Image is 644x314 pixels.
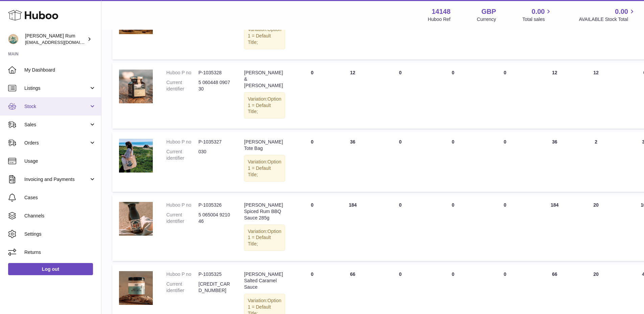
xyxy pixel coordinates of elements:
td: 0 [373,195,428,261]
span: Option 1 = Default Title; [248,229,281,247]
img: mail@bartirum.wales [8,34,18,44]
div: Variation: [244,155,285,182]
img: product image [119,139,153,173]
span: Listings [24,85,89,91]
dd: P-1035325 [198,271,231,278]
dt: Current identifier [166,79,198,92]
span: 0 [504,70,506,75]
span: AVAILABLE Stock Total [579,16,636,23]
dt: Huboo P no [166,139,198,145]
dt: Current identifier [166,212,198,225]
td: 0 [428,132,478,191]
span: Orders [24,140,89,146]
div: [PERSON_NAME] Spiced Rum BBQ Sauce 285g [244,202,285,221]
td: 184 [532,195,578,261]
div: Huboo Ref [428,16,451,23]
div: [PERSON_NAME] Rum [25,33,86,46]
span: Usage [24,158,96,164]
strong: GBP [481,7,496,16]
dd: P-1035326 [198,202,231,208]
td: 12 [332,63,373,129]
img: product image [119,202,153,236]
span: 0.00 [615,7,628,16]
span: My Dashboard [24,67,96,73]
dt: Huboo P no [166,202,198,208]
td: 2 [578,132,615,191]
span: Returns [24,249,96,256]
span: Invoicing and Payments [24,176,89,183]
dt: Huboo P no [166,70,198,76]
span: Total sales [522,16,552,23]
a: 0.00 AVAILABLE Stock Total [579,7,636,23]
span: Stock [24,103,89,110]
dd: 5 065004 921046 [198,212,231,225]
dt: Current identifier [166,281,198,294]
td: 20 [578,195,615,261]
span: Cases [24,194,96,201]
div: Currency [477,16,496,23]
td: 0 [428,63,478,129]
td: 36 [532,132,578,191]
div: [PERSON_NAME] Salted Caramel Sauce [244,271,285,290]
div: [PERSON_NAME] & [PERSON_NAME] [244,70,285,89]
span: 0 [504,271,506,277]
td: 0 [373,132,428,191]
td: 0 [292,132,332,191]
a: 0.00 Total sales [522,7,552,23]
dd: 030 [198,149,231,161]
a: Log out [8,263,93,275]
span: Sales [24,122,89,128]
img: product image [119,271,153,305]
dt: Huboo P no [166,271,198,278]
span: 0 [504,139,506,145]
td: 36 [332,132,373,191]
span: 0.00 [532,7,545,16]
div: Variation: [244,225,285,251]
td: 0 [292,195,332,261]
td: 0 [373,63,428,129]
td: 0 [428,195,478,261]
dd: 5 060448 090730 [198,79,231,92]
td: 184 [332,195,373,261]
span: Option 1 = Default Title; [248,27,281,45]
dd: [CREDIT_CARD_NUMBER] [198,281,231,294]
img: product image [119,70,153,103]
span: Settings [24,231,96,237]
strong: 14148 [432,7,451,16]
td: 12 [532,63,578,129]
dt: Current identifier [166,149,198,161]
span: [EMAIL_ADDRESS][DOMAIN_NAME] [25,40,99,45]
span: Option 1 = Default Title; [248,159,281,177]
td: 0 [292,63,332,129]
div: Variation: [244,23,285,49]
span: 0 [504,202,506,208]
dd: P-1035328 [198,70,231,76]
div: [PERSON_NAME] Tote Bag [244,139,285,152]
dd: P-1035327 [198,139,231,145]
td: 12 [578,63,615,129]
span: Option 1 = Default Title; [248,96,281,114]
div: Variation: [244,92,285,119]
span: Channels [24,213,96,219]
